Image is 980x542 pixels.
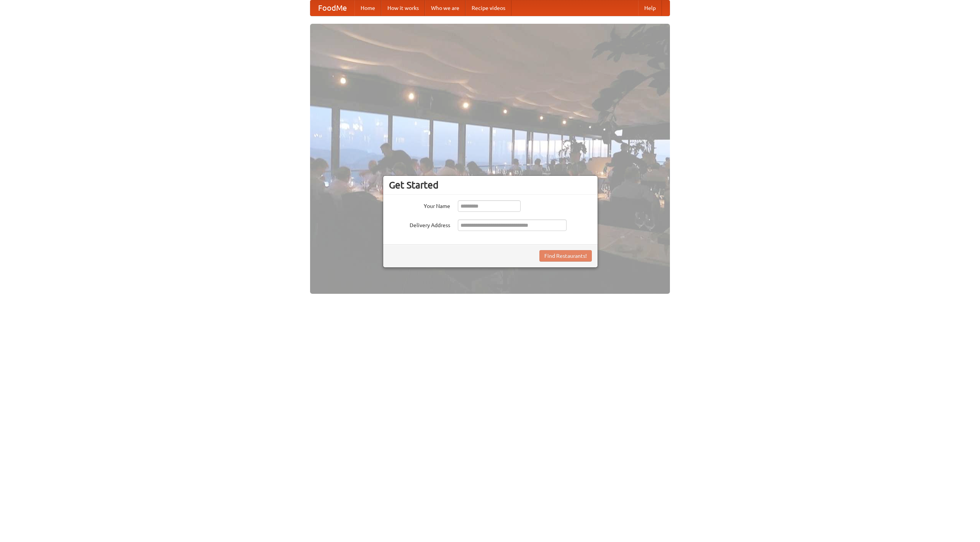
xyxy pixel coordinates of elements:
a: How it works [381,0,425,16]
h3: Get Started [389,179,592,191]
a: Recipe videos [465,0,511,16]
a: Home [354,0,381,16]
a: Help [638,0,662,16]
a: FoodMe [310,0,354,16]
button: Find Restaurants! [539,250,592,262]
label: Delivery Address [389,219,450,229]
label: Your Name [389,200,450,210]
a: Who we are [425,0,465,16]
